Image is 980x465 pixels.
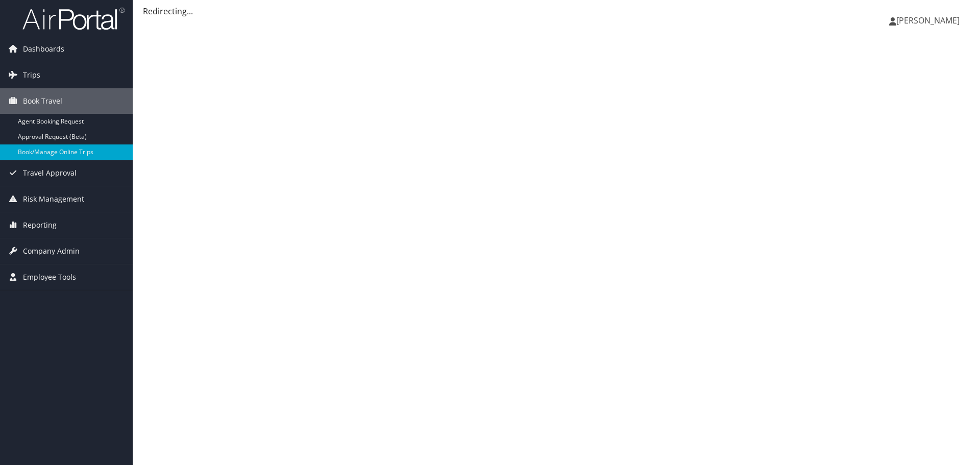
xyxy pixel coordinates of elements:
[23,212,57,238] span: Reporting
[23,264,76,290] span: Employee Tools
[143,5,970,17] div: Redirecting...
[23,186,84,212] span: Risk Management
[23,36,64,62] span: Dashboards
[22,7,125,31] img: airportal-logo.png
[896,15,960,26] span: [PERSON_NAME]
[23,88,62,114] span: Book Travel
[23,160,77,186] span: Travel Approval
[23,62,40,88] span: Trips
[23,238,80,264] span: Company Admin
[889,5,970,36] a: [PERSON_NAME]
